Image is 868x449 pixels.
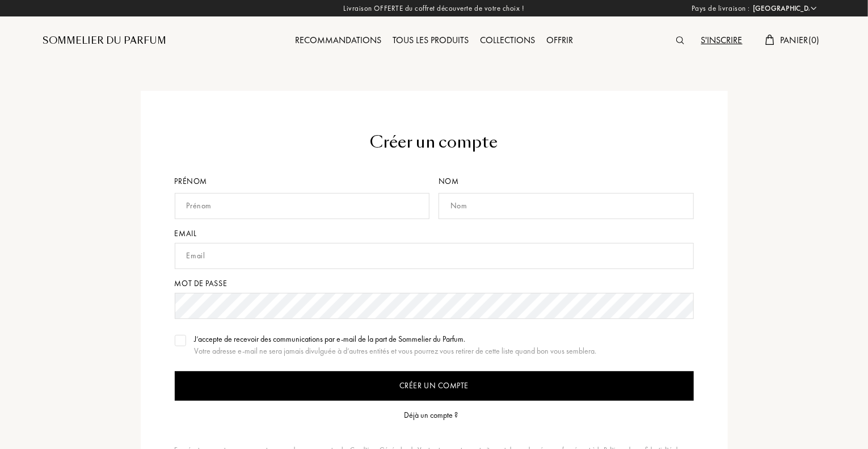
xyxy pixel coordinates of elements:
[289,34,387,46] a: Recommandations
[175,175,435,187] div: Prénom
[289,33,387,48] div: Recommandations
[43,34,166,48] a: Sommelier du Parfum
[175,278,694,289] div: Mot de passe
[439,193,694,219] input: Nom
[696,34,748,46] a: S'inscrire
[175,228,694,240] div: Email
[175,371,694,401] input: Créer un compte
[195,345,597,357] div: Votre adresse e-mail ne sera jamais divulguée à d’autres entités et vous pourrez vous retirer de ...
[175,193,430,219] input: Prénom
[175,131,694,154] div: Créer un compte
[474,34,541,46] a: Collections
[780,34,820,46] span: Panier ( 0 )
[195,333,597,345] div: J’accepte de recevoir des communications par e-mail de la part de Sommelier du Parfum.
[176,338,184,343] img: valide.svg
[696,33,748,48] div: S'inscrire
[541,34,579,46] a: Offrir
[404,409,458,421] div: Déjà un compte ?
[175,243,694,269] input: Email
[439,175,694,187] div: Nom
[676,36,684,44] img: search_icn.svg
[541,33,579,48] div: Offrir
[765,35,774,45] img: cart.svg
[404,409,464,421] a: Déjà un compte ?
[474,33,541,48] div: Collections
[692,3,750,14] span: Pays de livraison :
[387,33,474,48] div: Tous les produits
[387,34,474,46] a: Tous les produits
